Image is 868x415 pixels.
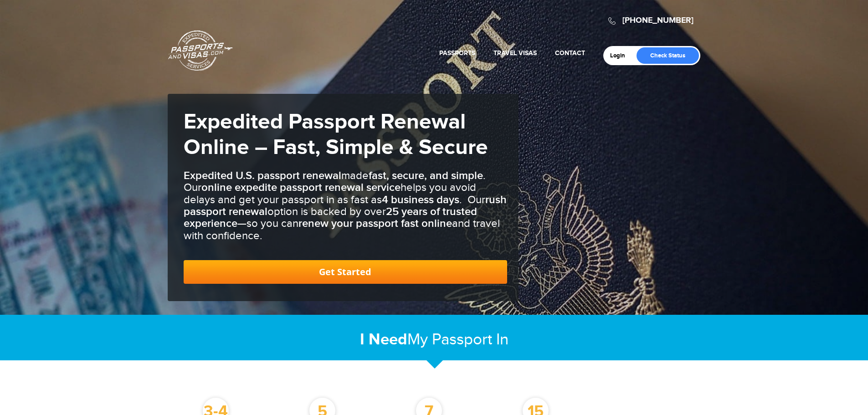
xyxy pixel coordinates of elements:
b: rush passport renewal [184,193,507,218]
a: [PHONE_NUMBER] [622,15,693,26]
h2: My [168,330,701,349]
a: Travel Visas [493,49,537,57]
span: Passport In [432,330,508,349]
strong: Expedited Passport Renewal Online – Fast, Simple & Secure [184,109,488,161]
b: renew your passport fast online [298,217,452,230]
b: Expedited U.S. passport renewal [184,169,341,182]
b: 25 years of trusted experience [184,205,477,230]
a: Contact [555,49,585,57]
strong: I Need [360,330,407,349]
a: Passports [439,49,475,57]
a: Check Status [637,47,699,64]
a: Get Started [184,260,507,284]
a: Login [610,52,632,59]
b: online expedite passport renewal service [201,181,401,194]
h3: made . Our helps you avoid delays and get your passport in as fast as . Our option is backed by o... [184,170,507,242]
a: Passports & [DOMAIN_NAME] [168,30,233,71]
b: fast, secure, and simple [369,169,483,182]
b: 4 business days [382,193,459,206]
